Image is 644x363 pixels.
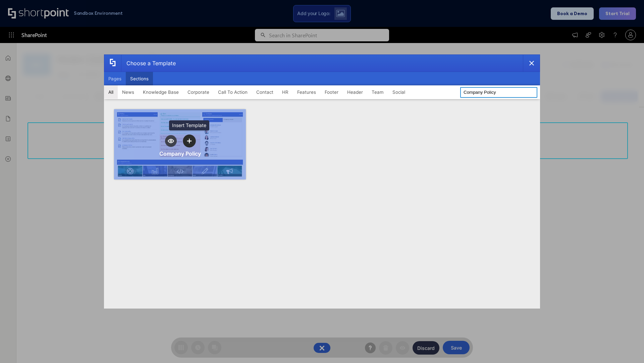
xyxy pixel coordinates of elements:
[139,85,183,99] button: Knowledge Base
[104,85,118,99] button: All
[118,85,139,99] button: News
[610,331,644,363] iframe: Chat Widget
[367,85,388,99] button: Team
[104,54,540,309] div: template selector
[104,72,126,85] button: Pages
[252,85,278,99] button: Contact
[126,72,153,85] button: Sections
[388,85,410,99] button: Social
[293,85,320,99] button: Features
[121,55,176,72] div: Choose a Template
[214,85,252,99] button: Call To Action
[183,85,214,99] button: Corporate
[320,85,343,99] button: Footer
[460,87,537,98] input: Search
[278,85,293,99] button: HR
[343,85,367,99] button: Header
[159,150,201,157] div: Company Policy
